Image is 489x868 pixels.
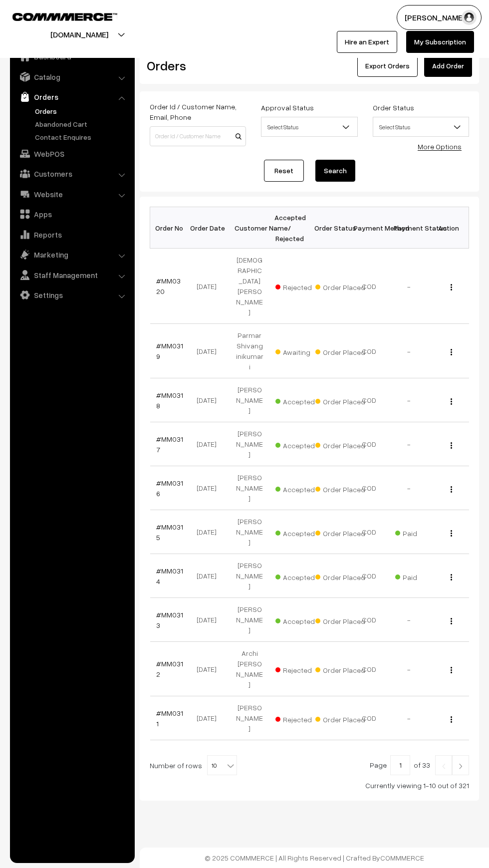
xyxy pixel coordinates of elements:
[275,394,325,407] span: Accepted
[315,160,355,182] button: Search
[315,394,365,407] span: Order Placed
[429,207,469,249] th: Action
[150,780,469,791] div: Currently viewing 1-10 out of 321
[32,106,131,116] a: Orders
[275,438,325,451] span: Accepted
[190,422,230,466] td: [DATE]
[349,510,389,554] td: COD
[373,102,414,113] label: Order Status
[190,378,230,422] td: [DATE]
[275,280,325,292] span: Rejected
[140,848,489,868] footer: © 2025 COMMMERCE | All Rights Reserved | Crafted By
[370,761,387,769] span: Page
[190,642,230,696] td: [DATE]
[349,249,389,324] td: COD
[389,207,429,249] th: Payment Status
[261,102,314,113] label: Approval Status
[156,277,181,295] a: #MM0320
[12,266,131,284] a: Staff Management
[12,13,117,20] img: COMMMERCE
[230,422,269,466] td: [PERSON_NAME]
[190,324,230,378] td: [DATE]
[156,341,183,360] a: #MM0319
[275,712,325,725] span: Rejected
[462,10,477,25] img: user
[190,598,230,642] td: [DATE]
[456,763,465,769] img: Right
[275,613,325,626] span: Accepted
[451,398,452,405] img: Menu
[451,486,452,493] img: Menu
[349,422,389,466] td: COD
[275,526,325,539] span: Accepted
[395,570,445,582] span: Paid
[418,142,462,151] a: More Options
[349,324,389,378] td: COD
[230,324,269,378] td: Parmar Shivanginikumari
[389,598,429,642] td: -
[230,554,269,598] td: [PERSON_NAME]
[150,101,246,122] label: Order Id / Customer Name, Email, Phone
[208,756,237,776] span: 10
[357,55,418,77] button: Export Orders
[309,207,349,249] th: Order Status
[414,761,430,769] span: of 33
[269,207,309,249] th: Accepted / Rejected
[230,249,269,324] td: [DEMOGRAPHIC_DATA][PERSON_NAME]
[451,618,452,624] img: Menu
[349,466,389,510] td: COD
[156,435,183,454] a: #MM0317
[315,662,365,675] span: Order Placed
[315,712,365,725] span: Order Placed
[156,479,183,498] a: #MM0316
[190,696,230,740] td: [DATE]
[156,659,183,678] a: #MM0312
[349,378,389,422] td: COD
[451,349,452,355] img: Menu
[207,755,237,775] span: 10
[190,466,230,510] td: [DATE]
[261,117,357,137] span: Select Status
[389,324,429,378] td: -
[156,610,183,629] a: #MM0313
[150,126,246,146] input: Order Id / Customer Name / Customer Email / Customer Phone
[315,280,365,292] span: Order Placed
[315,526,365,539] span: Order Placed
[406,31,474,53] a: My Subscription
[12,185,131,203] a: Website
[275,482,325,495] span: Accepted
[275,570,325,582] span: Accepted
[373,117,469,137] span: Select Status
[264,160,304,182] a: Reset
[156,709,183,728] a: #MM0311
[12,88,131,106] a: Orders
[315,613,365,626] span: Order Placed
[349,642,389,696] td: COD
[190,249,230,324] td: [DATE]
[349,207,389,249] th: Payment Method
[315,570,365,582] span: Order Placed
[230,510,269,554] td: [PERSON_NAME]
[451,442,452,449] img: Menu
[451,574,452,580] img: Menu
[32,119,131,129] a: Abandoned Cart
[190,510,230,554] td: [DATE]
[389,422,429,466] td: -
[349,598,389,642] td: COD
[315,482,365,495] span: Order Placed
[315,344,365,357] span: Order Placed
[190,554,230,598] td: [DATE]
[451,530,452,537] img: Menu
[156,391,183,410] a: #MM0318
[349,696,389,740] td: COD
[230,598,269,642] td: [PERSON_NAME]
[373,118,469,136] span: Select Status
[389,378,429,422] td: -
[395,526,445,539] span: Paid
[389,249,429,324] td: -
[389,466,429,510] td: -
[315,438,365,451] span: Order Placed
[12,205,131,223] a: Apps
[389,696,429,740] td: -
[451,716,452,723] img: Menu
